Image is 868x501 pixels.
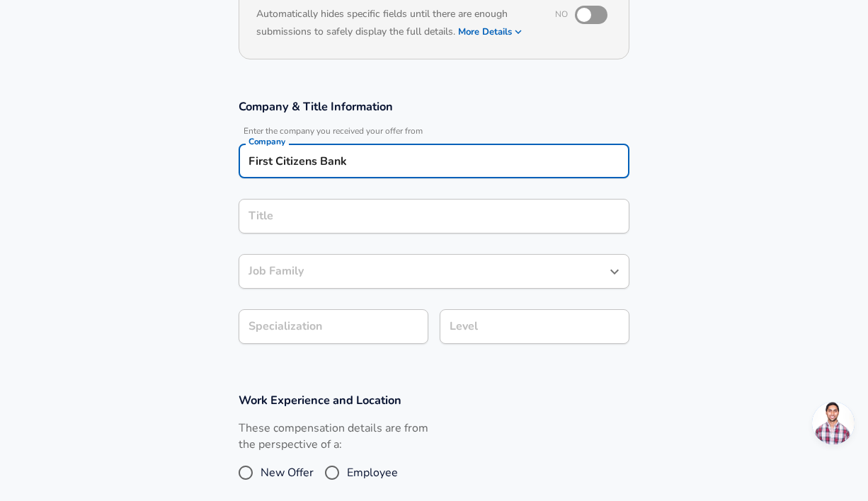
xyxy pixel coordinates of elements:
[239,420,428,453] label: These compensation details are from the perspective of a:
[239,309,428,344] input: Specialization
[245,260,602,282] input: Software Engineer
[239,126,629,137] span: Enter the company you received your offer from
[458,22,523,42] button: More Details
[347,464,398,481] span: Employee
[239,392,629,408] h3: Work Experience and Location
[249,137,285,146] label: Company
[239,98,629,115] h3: Company & Title Information
[245,150,623,172] input: Google
[605,262,624,282] button: Open
[256,6,536,42] h6: Automatically hides specific fields until there are enough submissions to safely display the full...
[245,205,623,227] input: Software Engineer
[446,316,623,338] input: L3
[261,464,314,481] span: New Offer
[555,8,568,20] span: No
[812,402,855,444] div: Open chat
